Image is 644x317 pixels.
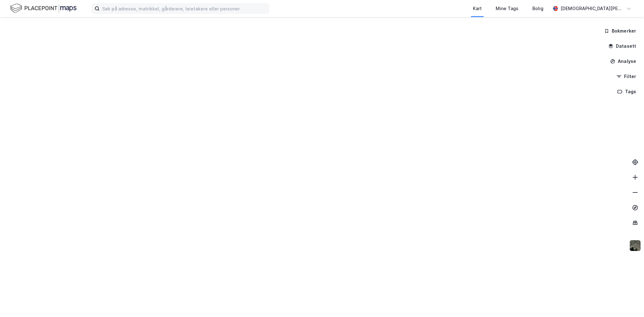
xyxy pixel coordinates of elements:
div: Bolig [532,5,543,12]
img: logo.f888ab2527a4732fd821a326f86c7f29.svg [10,3,77,14]
div: Mine Tags [496,5,518,12]
input: Søk på adresse, matrikkel, gårdeiere, leietakere eller personer [100,4,269,13]
iframe: Chat Widget [612,287,644,317]
div: [DEMOGRAPHIC_DATA][PERSON_NAME] [560,5,624,12]
div: Kart [473,5,482,12]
